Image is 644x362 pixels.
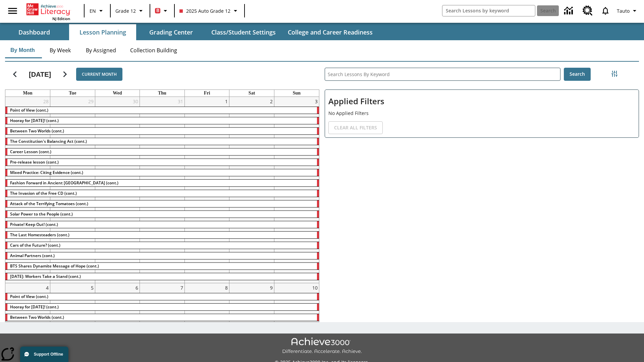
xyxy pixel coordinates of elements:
span: Cars of the Future? (cont.) [10,242,60,248]
span: BTS Shares Dynamite Message of Hope (cont.) [10,263,99,269]
span: Pre-release lesson (cont.) [10,159,59,165]
a: Data Center [560,2,579,20]
div: Career Lesson (cont.) [5,148,319,155]
a: July 30, 2025 [131,97,140,106]
div: Hooray for Constitution Day! (cont.) [5,117,319,124]
button: By Month [5,42,40,58]
button: Class/Student Settings [206,24,281,40]
input: Search Lessons By Keyword [325,68,560,80]
a: Notifications [597,2,614,19]
div: Point of View (cont.) [5,293,319,300]
td: July 31, 2025 [140,97,185,283]
a: August 3, 2025 [314,97,319,106]
button: Support Offline [20,347,68,362]
img: Achieve3000 Differentiate Accelerate Achieve [282,338,362,355]
div: The Invasion of the Free CD (cont.) [5,190,319,197]
div: BTS Shares Dynamite Message of Hope (cont.) [5,263,319,269]
div: Search [319,59,639,322]
button: Next [56,66,73,83]
button: Search [564,68,591,81]
button: Collection Building [125,42,182,58]
span: Hooray for Constitution Day! (cont.) [10,304,59,310]
span: Between Two Worlds (cont.) [10,128,64,134]
div: The Constitution's Balancing Act (cont.) [5,138,319,145]
span: EN [90,7,96,14]
a: Home [26,3,70,16]
span: Attack of the Terrifying Tomatoes (cont.) [10,201,88,206]
a: Sunday [291,90,302,97]
button: Grade: Grade 12, Select a grade [113,5,148,17]
button: Profile/Settings [614,5,641,17]
button: Grading Center [138,24,205,40]
span: Labor Day: Workers Take a Stand (cont.) [10,274,81,279]
span: B [156,6,159,15]
a: Thursday [157,90,168,97]
a: July 31, 2025 [176,97,184,106]
span: Support Offline [34,352,63,357]
span: NJ Edition [52,16,70,21]
span: Tauto [617,7,630,14]
div: Solar Power to the People (cont.) [5,211,319,218]
a: Monday [22,90,34,97]
a: August 4, 2025 [45,283,50,292]
a: August 7, 2025 [179,283,184,292]
h2: Applied Filters [328,93,635,110]
button: Class: 2025 Auto Grade 12, Select your class [177,5,242,17]
a: Saturday [247,90,256,97]
div: Point of View (cont.) [5,107,319,114]
a: August 9, 2025 [269,283,274,292]
span: Hooray for Constitution Day! (cont.) [10,118,59,123]
a: July 28, 2025 [42,97,50,106]
div: Home [26,2,70,21]
div: Applied Filters [325,89,639,138]
span: Between Two Worlds (cont.) [10,314,64,320]
span: Private! Keep Out! (cont.) [10,222,58,227]
div: Between Two Worlds (cont.) [5,128,319,134]
div: Between Two Worlds (cont.) [5,314,319,321]
div: The Last Homesteaders (cont.) [5,232,319,238]
a: August 8, 2025 [224,283,229,292]
button: Filters Side menu [608,67,621,80]
button: By Week [44,42,77,58]
a: Tuesday [67,90,77,97]
div: Labor Day: Workers Take a Stand (cont.) [5,273,319,280]
span: The Invasion of the Free CD (cont.) [10,190,77,196]
span: Point of View (cont.) [10,294,48,299]
button: Current Month [76,68,122,81]
a: Wednesday [111,90,123,97]
p: No Applied Filters [328,110,635,117]
td: August 2, 2025 [229,97,274,283]
button: Language: EN, Select a language [87,5,108,17]
span: Career Lesson (cont.) [10,149,51,155]
a: Resource Center, Will open in new tab [579,2,597,20]
span: Fashion Forward in Ancient Rome (cont.) [10,180,118,186]
td: July 30, 2025 [95,97,140,283]
button: Lesson Planning [69,24,136,40]
div: Cars of the Future? (cont.) [5,242,319,249]
div: Fashion Forward in Ancient Rome (cont.) [5,180,319,186]
div: Mixed Practice: Citing Evidence (cont.) [5,169,319,176]
a: August 1, 2025 [224,97,229,106]
span: Point of View (cont.) [10,107,48,113]
div: Hooray for Constitution Day! (cont.) [5,304,319,310]
a: August 10, 2025 [311,283,319,292]
span: The Last Homesteaders (cont.) [10,232,69,238]
a: August 2, 2025 [269,97,274,106]
span: Grade 12 [115,7,136,14]
button: College and Career Readiness [282,24,378,40]
td: July 28, 2025 [5,97,50,283]
div: Attack of the Terrifying Tomatoes (cont.) [5,200,319,207]
a: August 6, 2025 [134,283,140,292]
a: August 5, 2025 [90,283,95,292]
button: Open side menu [3,1,22,21]
div: Private! Keep Out! (cont.) [5,221,319,228]
td: August 1, 2025 [184,97,229,283]
button: Previous [6,66,23,83]
h2: [DATE] [29,70,51,78]
td: August 3, 2025 [274,97,319,283]
a: Friday [203,90,212,97]
input: search field [442,5,535,16]
td: July 29, 2025 [50,97,95,283]
div: Pre-release lesson (cont.) [5,159,319,166]
span: The Constitution's Balancing Act (cont.) [10,138,87,144]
